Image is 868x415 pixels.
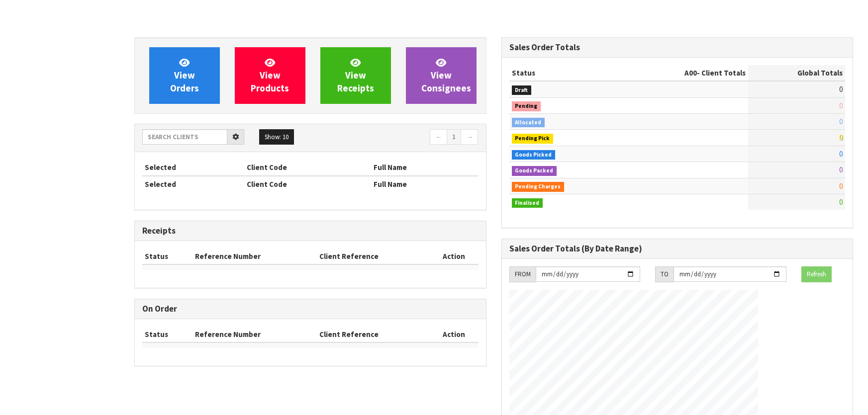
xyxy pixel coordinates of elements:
th: Client Reference [317,249,430,264]
h3: Sales Order Totals (By Date Range) [509,244,846,253]
span: View Consignees [421,57,471,94]
div: FROM [509,266,536,282]
span: Pending Charges [512,182,565,192]
th: Status [509,65,620,81]
a: ViewOrders [149,47,220,104]
a: ViewReceipts [320,47,391,104]
th: Action [430,327,478,342]
th: Selected [142,160,244,175]
button: Refresh [801,266,832,282]
h3: Sales Order Totals [509,43,846,52]
div: TO [655,266,674,282]
th: Status [142,249,193,264]
span: 0 [839,117,843,126]
span: 0 [839,149,843,159]
span: 0 [839,101,843,110]
span: Allocated [512,118,545,128]
span: View Receipts [337,57,374,94]
a: ViewProducts [235,47,305,104]
a: → [461,129,478,145]
span: 0 [839,197,843,207]
th: Status [142,327,193,342]
th: Full Name [371,160,479,175]
th: Reference Number [193,327,317,342]
th: Reference Number [193,249,317,264]
h3: Receipts [142,226,479,236]
th: Client Code [244,176,371,192]
span: View Products [251,57,289,94]
span: 0 [839,165,843,174]
span: Finalised [512,198,543,208]
a: 1 [447,129,461,145]
span: Goods Picked [512,150,556,160]
span: 0 [839,133,843,142]
th: Full Name [371,176,479,192]
a: ← [430,129,447,145]
nav: Page navigation [318,129,479,147]
span: Pending Pick [512,134,554,144]
th: Action [430,249,478,264]
a: ViewConsignees [406,47,477,104]
input: Search clients [142,129,227,145]
h3: On Order [142,304,479,314]
th: Selected [142,176,244,192]
span: View Orders [170,57,199,94]
span: Pending [512,101,541,111]
th: - Client Totals [620,65,748,81]
button: Show: 10 [259,129,294,145]
span: A00 [684,68,697,78]
th: Client Code [244,160,371,175]
span: Goods Packed [512,166,557,176]
th: Client Reference [317,327,430,342]
span: 0 [839,181,843,191]
span: Draft [512,85,532,95]
th: Global Totals [748,65,845,81]
span: 0 [839,84,843,94]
